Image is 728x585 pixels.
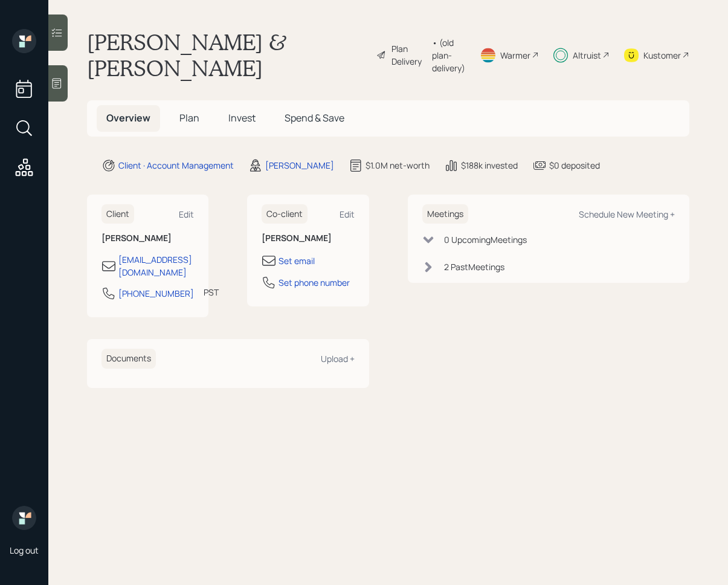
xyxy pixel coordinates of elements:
[262,233,354,244] h6: [PERSON_NAME]
[179,208,194,220] div: Edit
[228,111,256,124] span: Invest
[279,276,350,289] div: Set phone number
[549,159,600,172] div: $0 deposited
[500,49,530,62] div: Warmer
[573,49,601,62] div: Altruist
[118,159,234,172] div: Client · Account Management
[579,208,675,220] div: Schedule New Meeting +
[265,159,334,172] div: [PERSON_NAME]
[179,111,199,124] span: Plan
[444,233,527,246] div: 0 Upcoming Meeting s
[321,353,355,364] div: Upload +
[391,42,426,68] div: Plan Delivery
[432,36,465,74] div: • (old plan-delivery)
[340,208,355,220] div: Edit
[10,545,39,556] div: Log out
[101,204,134,224] h6: Client
[422,204,468,224] h6: Meetings
[106,111,150,124] span: Overview
[461,159,518,172] div: $188k invested
[12,506,36,530] img: retirable_logo.png
[101,233,194,244] h6: [PERSON_NAME]
[285,111,344,124] span: Spend & Save
[204,286,219,299] div: PST
[118,287,194,300] div: [PHONE_NUMBER]
[118,253,194,279] div: [EMAIL_ADDRESS][DOMAIN_NAME]
[279,254,315,267] div: Set email
[87,29,367,81] h1: [PERSON_NAME] & [PERSON_NAME]
[101,349,156,369] h6: Documents
[444,260,504,273] div: 2 Past Meeting s
[262,204,308,224] h6: Co-client
[366,159,430,172] div: $1.0M net-worth
[643,49,681,62] div: Kustomer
